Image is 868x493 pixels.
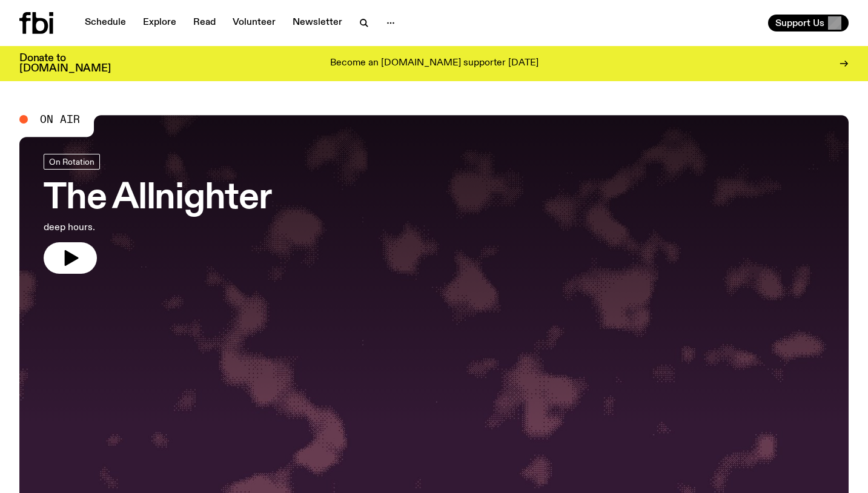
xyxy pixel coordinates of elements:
span: On Air [40,114,80,125]
span: Support Us [775,18,824,28]
button: Support Us [768,15,849,31]
h3: The Allnighter [44,182,271,216]
a: Volunteer [225,15,283,31]
p: Become an [DOMAIN_NAME] supporter [DATE] [330,58,538,69]
a: Explore [136,15,184,31]
a: Newsletter [285,15,350,31]
p: deep hours. [44,220,271,235]
h3: Donate to [DOMAIN_NAME] [19,53,111,74]
a: The Allnighterdeep hours. [44,154,271,274]
a: Read [186,15,223,31]
a: Schedule [78,15,133,31]
a: On Rotation [44,154,100,170]
span: On Rotation [49,157,94,166]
